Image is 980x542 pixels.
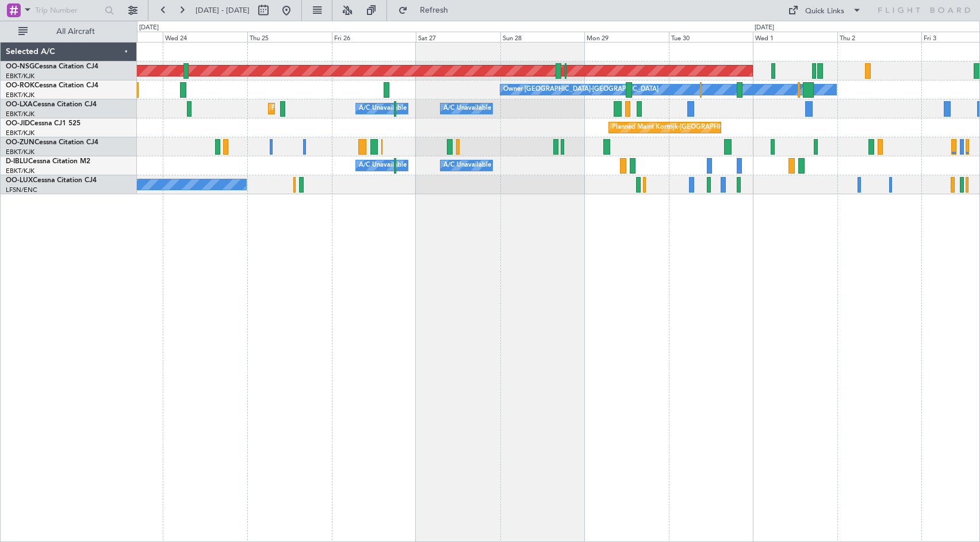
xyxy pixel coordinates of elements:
a: EBKT/KJK [6,167,35,175]
a: OO-ZUNCessna Citation CJ4 [6,139,98,146]
a: EBKT/KJK [6,110,35,118]
a: EBKT/KJK [6,148,35,156]
div: Owner [GEOGRAPHIC_DATA]-[GEOGRAPHIC_DATA] [503,81,659,98]
a: EBKT/KJK [6,91,35,99]
input: Trip Number [35,2,101,19]
div: Thu 2 [837,32,922,42]
a: OO-NSGCessna Citation CJ4 [6,63,98,70]
div: Planned Maint Kortrijk-[GEOGRAPHIC_DATA] [271,100,405,117]
div: Fri 26 [332,32,416,42]
span: All Aircraft [30,28,121,36]
a: EBKT/KJK [6,129,35,137]
div: [DATE] [755,23,774,33]
button: Refresh [393,1,462,20]
span: D-IBLU [6,158,28,165]
a: EBKT/KJK [6,72,35,80]
a: OO-JIDCessna CJ1 525 [6,120,81,127]
a: LFSN/ENC [6,186,37,194]
a: D-IBLUCessna Citation M2 [6,158,90,165]
div: Mon 29 [584,32,669,42]
div: Quick Links [805,6,844,17]
div: Wed 1 [753,32,837,42]
div: Sat 27 [416,32,500,42]
div: Thu 25 [247,32,332,42]
div: A/C Unavailable [GEOGRAPHIC_DATA] ([GEOGRAPHIC_DATA] National) [359,100,573,117]
span: OO-LXA [6,101,33,108]
a: OO-LUXCessna Citation CJ4 [6,177,97,184]
a: OO-LXACessna Citation CJ4 [6,101,97,108]
div: Wed 24 [163,32,247,42]
div: [DATE] [139,23,159,33]
a: OO-ROKCessna Citation CJ4 [6,82,98,89]
button: All Aircraft [13,22,125,41]
span: Refresh [410,6,458,14]
span: OO-ZUN [6,139,35,146]
div: Tue 30 [669,32,753,42]
span: OO-JID [6,120,30,127]
span: [DATE] - [DATE] [196,5,250,16]
button: Quick Links [782,1,867,20]
div: A/C Unavailable [GEOGRAPHIC_DATA] ([GEOGRAPHIC_DATA] National) [359,157,573,174]
div: Sun 28 [500,32,585,42]
div: A/C Unavailable [443,100,491,117]
span: OO-LUX [6,177,33,184]
div: A/C Unavailable [GEOGRAPHIC_DATA]-[GEOGRAPHIC_DATA] [443,157,627,174]
span: OO-NSG [6,63,35,70]
div: Planned Maint Kortrijk-[GEOGRAPHIC_DATA] [612,119,746,136]
span: OO-ROK [6,82,35,89]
